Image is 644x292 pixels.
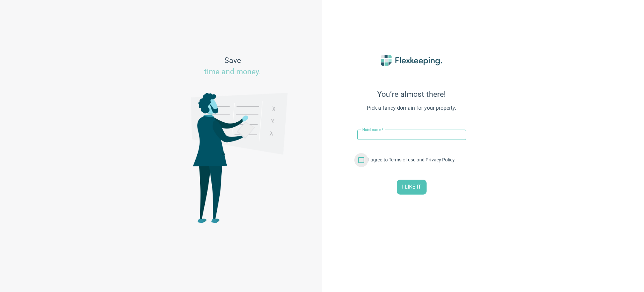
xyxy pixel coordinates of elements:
[389,157,456,162] a: Terms of use and Privacy Policy.
[339,90,485,99] span: You’re almost there!
[368,157,456,162] span: I agree to
[397,180,427,195] button: I LIKE IT
[204,67,261,76] span: time and money.
[402,183,421,191] span: I LIKE IT
[339,104,485,112] span: Pick a fancy domain for your property.
[204,55,261,78] span: Save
